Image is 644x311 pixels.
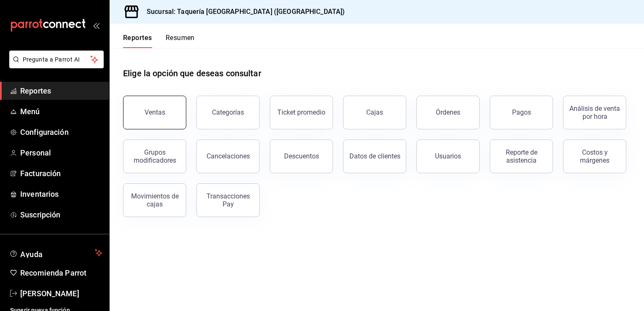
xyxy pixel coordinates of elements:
button: Ticket promedio [270,96,333,129]
div: Ticket promedio [277,108,325,116]
div: Pagos [512,108,531,116]
div: Usuarios [435,152,461,160]
span: Pregunta a Parrot AI [23,55,91,64]
button: Pregunta a Parrot AI [9,51,104,68]
div: Ventas [145,108,165,116]
div: Órdenes [436,108,460,116]
button: Resumen [166,34,195,48]
button: Análisis de venta por hora [563,96,626,129]
button: Transacciones Pay [196,183,260,217]
span: Configuración [20,126,102,138]
span: Ayuda [20,248,91,258]
div: Datos de clientes [349,152,400,160]
button: Reportes [123,34,152,48]
span: Personal [20,147,102,158]
span: Reportes [20,85,102,97]
h1: Elige la opción que deseas consultar [123,67,261,80]
button: Grupos modificadores [123,139,186,173]
button: open_drawer_menu [93,22,99,29]
div: Grupos modificadores [129,148,181,164]
div: Transacciones Pay [202,192,254,208]
button: Datos de clientes [343,139,406,173]
div: navigation tabs [123,34,195,48]
button: Pagos [490,96,553,129]
span: [PERSON_NAME] [20,288,102,299]
span: Menú [20,106,102,117]
div: Cancelaciones [207,152,250,160]
div: Cajas [366,107,384,118]
button: Reporte de asistencia [490,139,553,173]
div: Costos y márgenes [569,148,621,164]
span: Suscripción [20,209,102,220]
button: Descuentos [270,139,333,173]
button: Cancelaciones [196,139,260,173]
button: Ventas [123,96,186,129]
a: Cajas [343,96,406,129]
button: Usuarios [416,139,480,173]
button: Costos y márgenes [563,139,626,173]
a: Pregunta a Parrot AI [6,61,104,70]
span: Inventarios [20,188,102,200]
h3: Sucursal: Taquería [GEOGRAPHIC_DATA] ([GEOGRAPHIC_DATA]) [140,7,345,17]
div: Análisis de venta por hora [569,105,621,121]
div: Movimientos de cajas [129,192,181,208]
div: Descuentos [284,152,319,160]
button: Categorías [196,96,260,129]
button: Movimientos de cajas [123,183,186,217]
button: Órdenes [416,96,480,129]
span: Facturación [20,168,102,179]
div: Categorías [212,108,244,116]
div: Reporte de asistencia [495,148,547,164]
span: Recomienda Parrot [20,267,102,279]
